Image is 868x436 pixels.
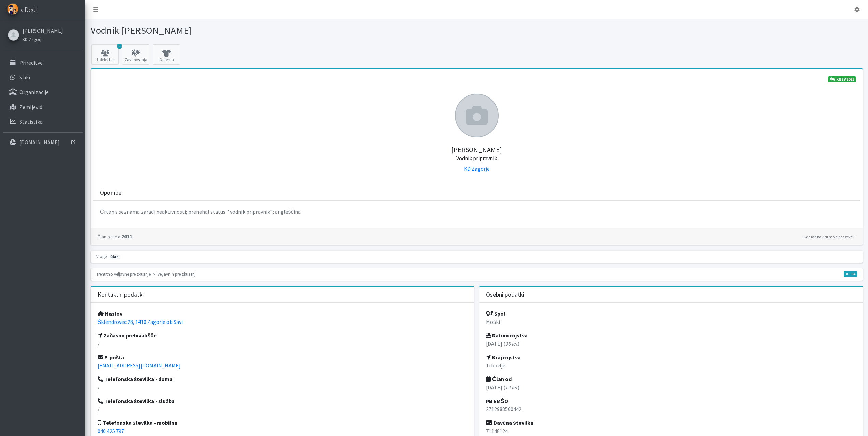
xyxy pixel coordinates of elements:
[3,56,83,70] a: Prireditve
[91,25,474,36] h1: Vodnik [PERSON_NAME]
[3,100,83,114] a: Zemljevid
[98,233,132,240] strong: 2011
[3,85,83,99] a: Organizacije
[505,384,518,391] em: 14 let
[98,405,468,413] p: /
[486,397,508,404] strong: EMŠO
[486,427,856,435] p: 71148124
[486,318,856,326] p: Moški
[153,271,196,277] small: Ni veljavnih preizkušenj
[486,376,512,382] strong: Član od
[486,361,856,370] p: Trbovlje
[486,405,856,413] p: 2712988500442
[486,332,528,339] strong: Datum rojstva
[100,189,121,196] h3: Opombe
[100,208,853,216] p: Črtan s seznama zaradi neaktivnosti; prenehal status " vodnik pripravnik"; angleščina
[844,271,857,277] span: V fazi razvoja
[486,291,524,298] h3: Osebni podatki
[98,376,173,382] strong: Telefonska številka - doma
[23,35,63,43] a: KD Zagorje
[19,139,60,146] p: [DOMAIN_NAME]
[3,71,83,84] a: Stiki
[91,44,119,65] a: 6 Udeležba
[19,89,49,95] p: Organizacije
[3,135,83,149] a: [DOMAIN_NAME]
[456,155,497,162] small: Vodnik pripravnik
[828,76,856,82] a: KNZV2025
[19,118,43,125] p: Statistika
[19,104,42,110] p: Zemljevid
[486,354,521,361] strong: Kraj rojstva
[122,44,149,65] a: Zavarovanja
[19,74,30,81] p: Stiki
[98,419,178,426] strong: Telefonska številka - mobilna
[109,254,120,260] span: član
[486,383,856,391] p: [DATE] ( )
[98,234,121,239] small: Član od leta:
[23,27,63,35] a: [PERSON_NAME]
[98,332,157,339] strong: Začasno prebivališče
[505,340,518,347] em: 36 let
[96,271,152,277] small: Trenutno veljavne preizkušnje:
[98,427,124,434] a: 040 425 797
[98,318,183,325] a: Šklendrovec 28, 1410 Zagorje ob Savi
[486,419,533,426] strong: Davčna številka
[98,383,468,391] p: /
[19,59,43,66] p: Prireditve
[98,397,175,404] strong: Telefonska številka - služba
[98,354,124,361] strong: E-pošta
[3,115,83,129] a: Statistika
[464,165,490,172] a: KD Zagorje
[802,233,856,241] a: Kdo lahko vidi moje podatke?
[7,3,18,15] img: eDedi
[21,4,37,15] span: eDedi
[153,44,180,65] a: Oprema
[98,291,144,298] h3: Kontaktni podatki
[486,310,505,317] strong: Spol
[98,310,122,317] strong: Naslov
[98,362,181,369] a: [EMAIL_ADDRESS][DOMAIN_NAME]
[117,44,122,49] span: 6
[23,36,43,42] small: KD Zagorje
[98,137,856,162] h5: [PERSON_NAME]
[486,340,856,348] p: [DATE] ( )
[98,340,468,348] p: /
[96,254,108,259] small: Vloge:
